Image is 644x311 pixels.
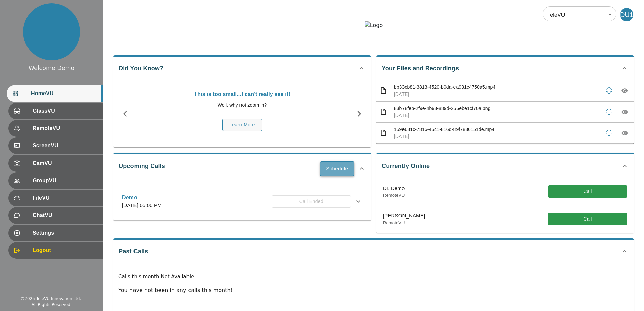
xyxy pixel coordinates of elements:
p: RemoteVU [383,192,405,199]
div: Welcome Demo [29,64,75,72]
div: GroupVU [8,172,103,189]
div: DU1 [620,8,633,21]
button: Schedule [320,161,354,176]
span: GlassVU [33,107,98,115]
p: You have not been in any calls this month! [118,286,629,294]
div: © 2025 TeleVU Innovation Ltd. [20,296,81,302]
p: bb33cb81-3813-4520-b0da-ea931c4750a5.mp4 [394,84,600,91]
span: CamVU [33,159,98,167]
p: [DATE] [394,91,600,98]
div: FileVU [8,190,103,206]
span: Settings [33,229,98,237]
p: 159e681c-7816-4541-816d-89f7836151de.mp4 [394,126,600,133]
p: [DATE] 05:00 PM [122,202,162,209]
p: This is too small...I can't really see it! [141,90,344,98]
img: profile.png [23,3,80,60]
span: RemoteVU [33,124,98,132]
div: Logout [8,242,103,259]
p: [DATE] [394,112,600,119]
div: ScreenVU [8,137,103,154]
div: TeleVU [543,5,616,24]
div: All Rights Reserved [32,302,70,308]
p: Calls this month : Not Available [118,273,629,281]
span: GroupVU [33,177,98,185]
div: GlassVU [8,103,103,119]
span: ChatVU [33,211,98,220]
div: Settings [8,225,103,241]
span: ScreenVU [33,142,98,150]
p: [PERSON_NAME] [383,212,425,220]
div: Demo[DATE] 05:00 PMCall Ended [117,190,368,213]
span: Logout [33,246,98,254]
div: ChatVU [8,207,103,224]
div: CamVU [8,155,103,172]
p: [DATE] [394,133,600,140]
button: Call [548,185,627,198]
span: HomeVU [31,89,98,98]
img: Logo [365,21,383,29]
button: Learn More [222,119,262,131]
div: HomeVU [7,85,103,102]
div: RemoteVU [8,120,103,137]
span: FileVU [33,194,98,202]
p: Demo [122,194,162,202]
p: 83b78feb-2f9e-4b93-889d-256ebe1cf70a.png [394,105,600,112]
button: Call [548,213,627,225]
p: Dr. Demo [383,185,405,192]
p: Well, why not zoom in? [141,102,344,109]
p: RemoteVU [383,220,425,226]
